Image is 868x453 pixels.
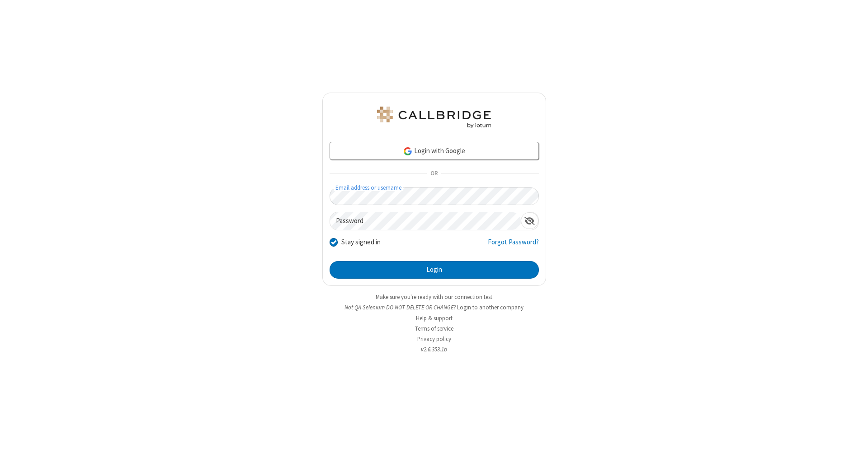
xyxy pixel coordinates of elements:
a: Forgot Password? [488,237,539,254]
a: Terms of service [415,325,453,332]
img: QA Selenium DO NOT DELETE OR CHANGE [375,107,493,128]
li: Not QA Selenium DO NOT DELETE OR CHANGE? [322,303,546,312]
img: google-icon.png [403,146,413,156]
label: Stay signed in [341,237,381,248]
input: Email address or username [330,187,539,205]
li: v2.6.353.1b [322,345,546,354]
a: Make sure you're ready with our connection test [376,293,492,301]
a: Login with Google [330,142,539,160]
button: Login [330,261,539,279]
input: Password [330,212,521,230]
a: Help & support [416,314,453,322]
div: Show password [521,212,538,229]
button: Login to another company [457,303,524,312]
span: OR [427,168,441,180]
a: Privacy policy [417,335,451,343]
